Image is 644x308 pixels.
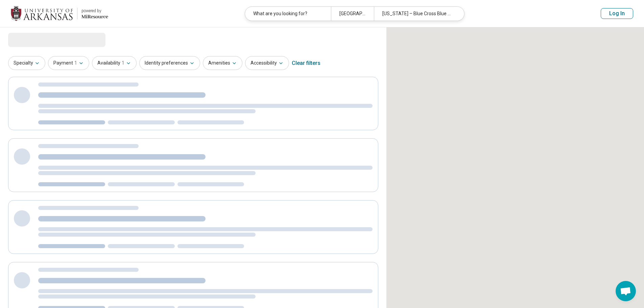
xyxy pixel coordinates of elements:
button: Identity preferences [139,56,200,70]
div: [US_STATE] – Blue Cross Blue Shield [374,7,460,21]
img: University of Arkansas [11,5,73,22]
div: [GEOGRAPHIC_DATA] [331,7,374,21]
button: Amenities [203,56,242,70]
span: 1 [122,60,124,67]
div: Open chat [616,281,636,301]
button: Accessibility [245,56,289,70]
button: Log In [601,8,633,19]
div: Clear filters [292,55,320,71]
button: Availability1 [92,56,137,70]
span: Loading... [8,33,65,46]
a: University of Arkansaspowered by [11,5,108,22]
button: Payment1 [48,56,89,70]
div: What are you looking for? [245,7,331,21]
div: powered by [81,8,108,14]
span: 1 [74,60,77,67]
button: Specialty [8,56,45,70]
